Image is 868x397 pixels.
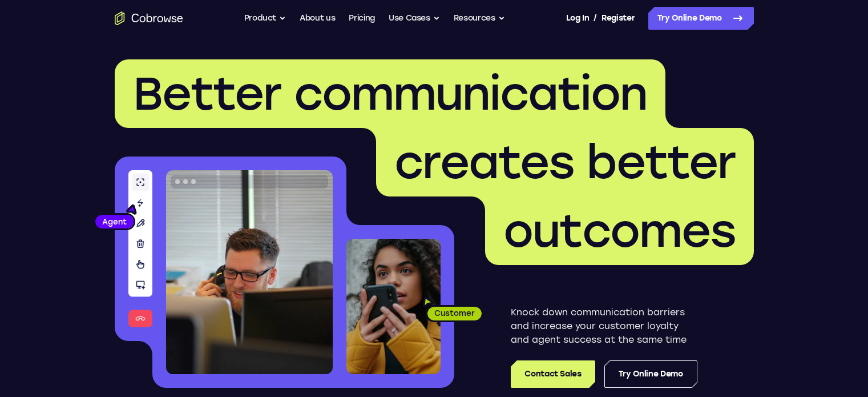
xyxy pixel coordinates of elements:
[594,11,597,25] span: /
[566,7,589,30] a: Log In
[346,239,441,374] img: A customer holding their phone
[133,66,647,121] span: Better communication
[389,7,440,30] button: Use Cases
[349,7,375,30] a: Pricing
[601,7,635,30] a: Register
[115,11,183,25] a: Go to the home page
[394,135,736,190] span: creates better
[300,7,335,30] a: About us
[648,7,754,30] a: Try Online Demo
[503,203,736,258] span: outcomes
[244,7,286,30] button: Product
[511,360,595,388] a: Contact Sales
[511,306,697,347] p: Knock down communication barriers and increase your customer loyalty and agent success at the sam...
[454,7,505,30] button: Resources
[166,170,333,374] img: A customer support agent talking on the phone
[604,360,697,388] a: Try Online Demo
